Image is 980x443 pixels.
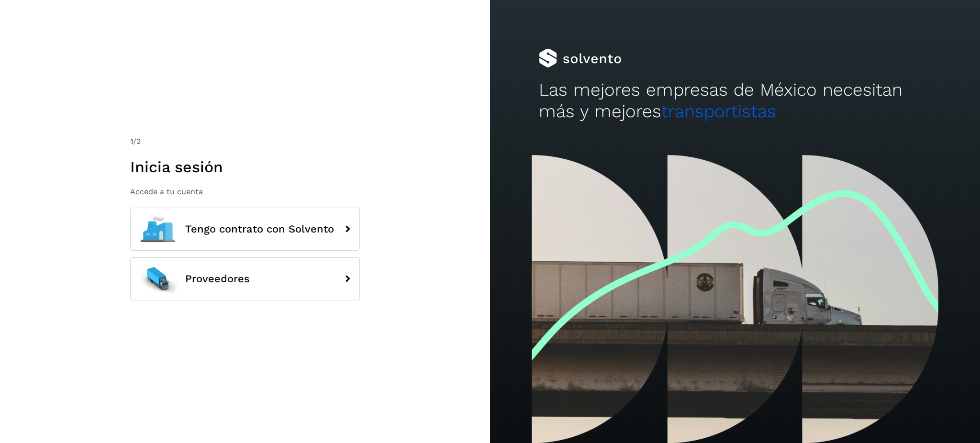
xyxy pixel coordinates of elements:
p: Accede a tu cuenta [130,187,360,196]
h1: Inicia sesión [130,158,360,176]
button: Proveedores [130,257,360,300]
span: 1 [130,137,133,146]
h2: Las mejores empresas de México necesitan más y mejores [539,79,931,122]
button: Tengo contrato con Solvento [130,208,360,251]
span: Tengo contrato con Solvento [185,223,334,235]
span: transportistas [661,101,776,122]
div: /2 [130,136,360,147]
span: Proveedores [185,273,250,285]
